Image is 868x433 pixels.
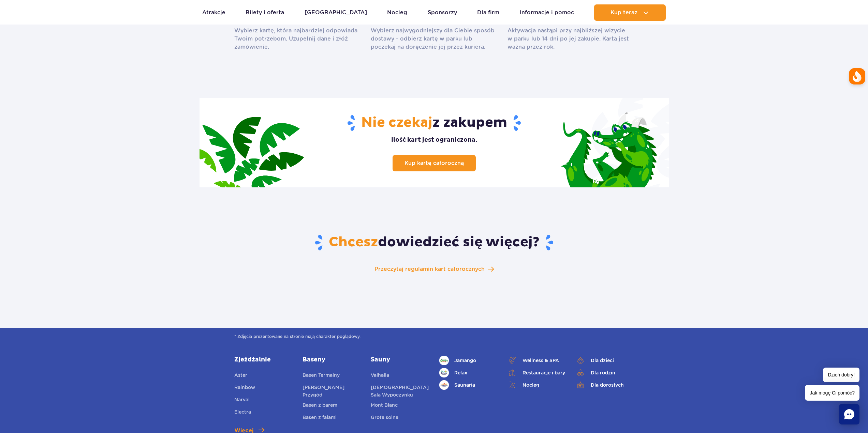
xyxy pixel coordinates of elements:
span: Jamango [454,357,476,364]
a: Relax [439,368,497,377]
a: Electra [234,408,251,418]
a: Dla dorosłych [576,380,634,390]
a: Narval [234,396,250,405]
a: [PERSON_NAME] Przygód [303,384,361,399]
a: Sauny [371,356,429,364]
a: Sponsorzy [428,4,457,21]
span: Wellness & SPA [523,357,559,364]
a: Basen z falami [303,414,337,423]
span: Przeczytaj regulamin kart całorocznych [374,265,485,273]
span: Mont Blanc [371,402,398,408]
a: Bilety i oferta [246,4,284,21]
a: [DEMOGRAPHIC_DATA] Sala Wypoczynku [371,384,429,399]
span: Valhalla [371,372,389,378]
span: Aster [234,372,247,378]
a: Saunaria [439,380,497,390]
p: Wybierz kartę, która najbardziej odpowiada Twoim potrzebom. Uzupełnij dane i złóż zamówienie. [234,27,361,51]
a: Dla rodzin [576,368,634,377]
a: Dla dzieci [576,356,634,365]
span: Chcesz [329,234,378,251]
a: Jamango [439,356,497,365]
a: [GEOGRAPHIC_DATA] [305,4,367,21]
p: Wybierz najwygodniejszy dla Ciebie sposób dostawy - odbierz kartę w parku lub poczekaj na doręcze... [371,27,497,51]
span: Jak mogę Ci pomóc? [805,385,859,401]
a: Basen Termalny [303,371,340,381]
span: Kup kartę całoroczną [404,160,464,166]
a: Baseny [303,356,361,364]
span: Rainbow [234,385,255,390]
a: Dla firm [477,4,499,21]
div: Chat [839,404,859,424]
a: Aster [234,371,247,381]
a: Przeczytaj regulamin kart całorocznych [374,265,494,273]
a: Rainbow [234,384,255,393]
span: Narval [234,397,250,402]
a: Nocleg [507,380,565,390]
a: Zjeżdżalnie [234,356,292,364]
span: Nie czekaj [361,114,432,131]
p: Ilość kart jest ograniczona. [391,136,477,144]
a: Informacje i pomoc [520,4,574,21]
a: Mont Blanc [371,401,398,411]
a: Nocleg [387,4,407,21]
a: Atrakcje [202,4,225,21]
p: Aktywacja nastąpi przy najbliższej wizycie w parku lub 14 dni po jej zakupie. Karta jest ważna pr... [507,27,634,51]
a: Grota solna [371,414,398,423]
a: Basen z barem [303,401,337,411]
span: Dzień dobry! [823,368,859,382]
a: Kup kartę całoroczną [393,155,476,171]
span: * Zdjęcia prezentowane na stronie mają charakter poglądowy. [234,333,634,340]
a: Valhalla [371,371,389,381]
a: Wellness & SPA [507,356,565,365]
button: Kup teraz [594,4,666,21]
a: Restauracje i bary [507,368,565,377]
h2: dowiedzieć się więcej? [234,234,634,251]
h2: z zakupem [200,114,669,132]
span: Kup teraz [610,10,637,16]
